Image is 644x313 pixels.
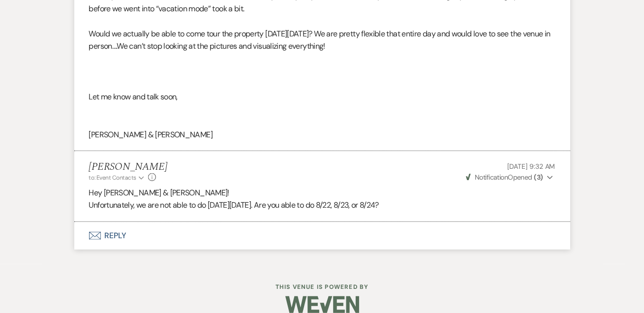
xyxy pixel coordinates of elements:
[89,173,146,182] button: to: Event Contacts
[89,174,136,182] span: to: Event Contacts
[74,222,570,250] button: Reply
[534,173,543,182] strong: ( 3 )
[89,161,167,173] h5: [PERSON_NAME]
[464,172,555,183] button: NotificationOpened (3)
[89,187,555,199] p: Hey [PERSON_NAME] & [PERSON_NAME]!
[89,199,555,212] p: Unfortunately, we are not able to do [DATE][DATE]. Are you able to do 8/22, 8/23, or 8/24?
[475,173,508,182] span: Notification
[507,162,555,171] span: [DATE] 9:32 AM
[466,173,543,182] span: Opened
